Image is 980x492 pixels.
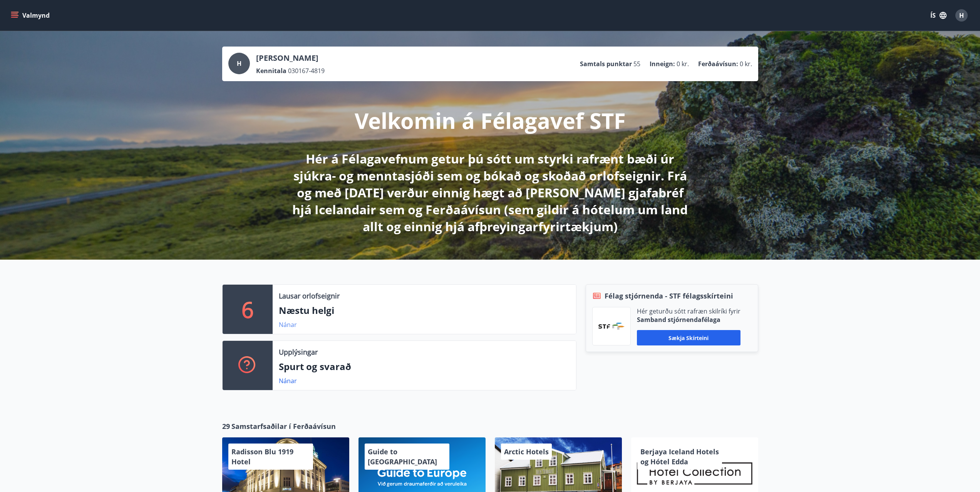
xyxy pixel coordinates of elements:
[279,320,297,329] a: Nánar
[637,307,740,315] p: Hér geturðu sótt rafræn skilríki fyrir
[598,323,625,330] img: vjCaq2fThgY3EUYqSgpjEiBg6WP39ov69hlhuPVN.png
[650,60,675,68] p: Inneign :
[279,304,570,317] p: Næstu helgi
[677,60,689,68] span: 0 kr.
[605,291,733,301] span: Félag stjórnenda - STF félagsskírteini
[637,315,740,324] p: Samband stjórnendafélaga
[256,53,325,63] p: [PERSON_NAME]
[355,106,626,135] p: Velkomin á Félagavef STF
[637,330,740,345] button: Sækja skírteini
[287,150,694,235] p: Hér á Félagavefnum getur þú sótt um styrki rafrænt bæði úr sjúkra- og menntasjóði sem og bókað og...
[504,447,549,456] span: Arctic Hotels
[926,8,951,22] button: ÍS
[279,360,570,373] p: Spurt og svarað
[256,67,286,75] p: Kennitala
[633,60,640,68] span: 55
[288,67,325,75] span: 030167-4819
[698,60,738,68] p: Ferðaávísun :
[222,421,230,431] span: 29
[279,291,340,301] p: Lausar orlofseignir
[952,6,971,25] button: H
[740,60,752,68] span: 0 kr.
[368,447,437,466] span: Guide to [GEOGRAPHIC_DATA]
[640,447,719,466] span: Berjaya Iceland Hotels og Hótel Edda
[231,421,336,431] span: Samstarfsaðilar í Ferðaávísun
[9,8,53,22] button: menu
[241,295,254,324] p: 6
[279,377,297,385] a: Nánar
[959,11,964,20] span: H
[580,60,632,68] p: Samtals punktar
[279,347,318,357] p: Upplýsingar
[231,447,293,466] span: Radisson Blu 1919 Hotel
[237,59,241,68] span: H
